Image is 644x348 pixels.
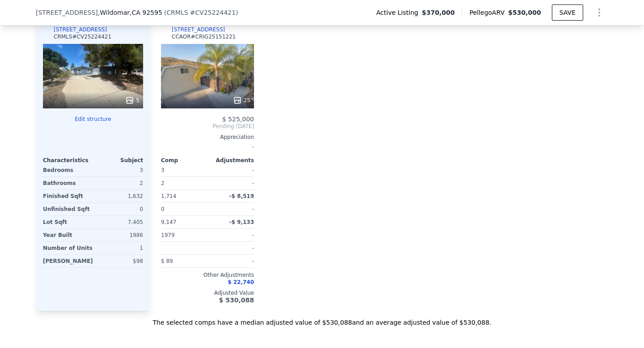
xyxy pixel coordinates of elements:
div: 0 [95,203,143,215]
span: CRMLS [166,9,188,16]
span: $530,000 [508,9,541,16]
span: 9,147 [161,219,176,225]
div: Lot Sqft [43,216,91,228]
span: [STREET_ADDRESS] [36,8,98,17]
a: [STREET_ADDRESS] [161,26,225,33]
div: The selected comps have a median adjusted value of $530,088 and an average adjusted value of $530... [36,311,608,327]
div: - [209,242,254,254]
div: 1,632 [95,190,143,202]
div: Appreciation [161,133,254,141]
div: [STREET_ADDRESS] [54,26,107,33]
div: - [209,203,254,215]
div: 7,405 [95,216,143,228]
button: SAVE [552,4,583,21]
span: 3 [161,167,165,173]
div: 25 [233,96,250,105]
div: - [209,255,254,267]
span: $370,000 [422,8,455,17]
span: , Wildomar [98,8,162,17]
span: -$ 8,519 [229,193,254,199]
div: - [209,229,254,241]
button: Show Options [590,4,608,21]
div: - [161,141,254,153]
div: [STREET_ADDRESS] [172,26,225,33]
button: Edit structure [43,116,143,123]
div: 5 [125,96,140,105]
span: Pellego ARV [470,8,508,17]
div: CRMLS # CV25224421 [54,33,111,40]
div: Adjusted Value [161,289,254,296]
div: 2 [161,177,206,189]
div: [PERSON_NAME] [43,255,93,267]
div: Finished Sqft [43,190,91,202]
span: Pending [DATE] [161,123,254,130]
div: 3 [95,164,143,176]
div: $98 [97,255,143,267]
span: 1,714 [161,193,176,199]
div: - [209,164,254,176]
span: $ 89 [161,258,173,264]
div: Other Adjustments [161,271,254,279]
span: $ 530,088 [219,296,254,304]
div: Unfinished Sqft [43,203,91,215]
span: $ 525,000 [222,116,254,123]
div: ( ) [164,8,238,17]
span: -$ 9,133 [229,219,254,225]
span: 0 [161,206,165,212]
div: Comp [161,157,208,164]
div: 1979 [161,229,206,241]
span: # CV25224421 [190,9,236,16]
div: Year Built [43,229,91,241]
div: 1986 [95,229,143,241]
span: Active Listing [376,8,422,17]
div: 2 [95,177,143,189]
span: , CA 92595 [130,9,162,16]
div: Bedrooms [43,164,91,176]
div: Adjustments [208,157,254,164]
div: Number of Units [43,242,93,254]
span: $ 22,740 [228,279,254,285]
div: Bathrooms [43,177,91,189]
div: 1 [96,242,143,254]
div: Characteristics [43,157,93,164]
div: Subject [93,157,143,164]
div: - [209,177,254,189]
div: CCAOR # CRIG25151221 [172,33,236,40]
